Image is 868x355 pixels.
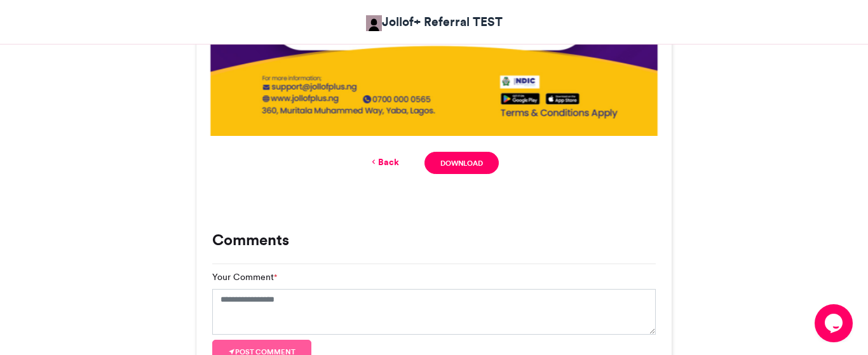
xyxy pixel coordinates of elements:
iframe: chat widget [815,304,855,342]
label: Your Comment [212,271,277,284]
h3: Comments [212,232,656,248]
a: Back [369,156,399,169]
a: Jollof+ Referral TEST [366,13,503,31]
img: Jollof+ Referral TEST [366,15,382,31]
a: Download [424,152,499,174]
